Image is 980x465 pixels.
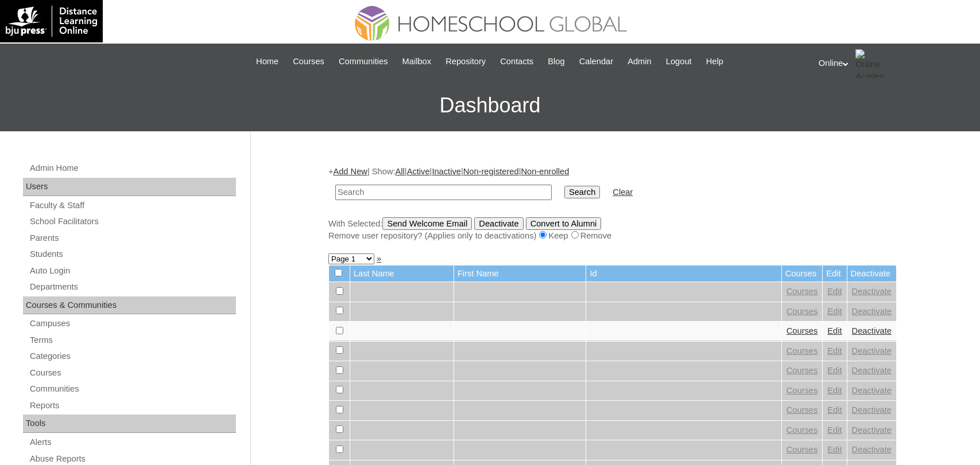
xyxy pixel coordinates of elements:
[407,167,430,176] a: Active
[855,49,884,78] img: Online Academy
[823,265,846,282] td: Edit
[494,55,539,68] a: Contacts
[827,366,842,375] a: Edit
[852,445,892,454] a: Deactivate
[432,167,461,176] a: Inactive
[402,55,432,68] span: Mailbox
[579,55,613,68] span: Calendar
[29,316,236,331] a: Campuses
[787,307,818,316] a: Courses
[852,366,892,375] a: Deactivate
[29,198,236,213] a: Faculty & Staff
[526,217,602,230] input: Convert to Alumni
[333,167,367,176] a: Add New
[6,80,974,131] h3: Dashboard
[787,405,818,415] a: Courses
[29,349,236,364] a: Categories
[23,178,236,196] div: Users
[454,265,586,282] td: First Name
[852,346,892,355] a: Deactivate
[827,346,842,355] a: Edit
[29,366,236,380] a: Courses
[29,231,236,245] a: Parents
[613,187,633,197] a: Clear
[787,366,818,375] a: Courses
[6,6,97,37] img: logo-white.png
[787,326,818,335] a: Courses
[847,265,896,282] td: Deactivate
[827,445,842,454] a: Edit
[782,265,823,282] td: Courses
[660,55,698,68] a: Logout
[787,445,818,454] a: Courses
[328,217,897,242] div: With Selected:
[396,167,405,176] a: All
[29,161,236,175] a: Admin Home
[666,55,692,68] span: Logout
[521,167,569,176] a: Non-enrolled
[293,55,324,68] span: Courses
[827,405,842,415] a: Edit
[622,55,657,68] a: Admin
[29,382,236,396] a: Communities
[350,265,454,282] td: Last Name
[29,264,236,278] a: Auto Login
[29,247,236,261] a: Students
[827,386,842,395] a: Edit
[827,307,842,316] a: Edit
[29,280,236,294] a: Departments
[827,326,842,335] a: Edit
[852,307,892,316] a: Deactivate
[440,55,491,68] a: Repository
[250,55,284,68] a: Home
[852,287,892,296] a: Deactivate
[397,55,437,68] a: Mailbox
[29,333,236,347] a: Terms
[382,217,472,230] input: Send Welcome Email
[787,287,818,296] a: Courses
[29,398,236,413] a: Reports
[256,55,278,68] span: Home
[339,55,388,68] span: Communities
[328,166,897,241] div: + | Show: | | | |
[706,55,723,68] span: Help
[446,55,486,68] span: Repository
[463,167,519,176] a: Non-registered
[23,296,236,315] div: Courses & Communities
[474,217,523,230] input: Deactivate
[287,55,330,68] a: Courses
[827,287,842,296] a: Edit
[328,230,897,242] div: Remove user repository? (Applies only to deactivations) Keep Remove
[852,405,892,415] a: Deactivate
[333,55,394,68] a: Communities
[542,55,570,68] a: Blog
[700,55,729,68] a: Help
[586,265,781,282] td: Id
[29,214,236,229] a: School Facilitators
[627,55,652,68] span: Admin
[23,415,236,433] div: Tools
[852,326,892,335] a: Deactivate
[819,49,969,78] div: Online
[852,386,892,395] a: Deactivate
[335,185,552,200] input: Search
[500,55,533,68] span: Contacts
[787,346,818,355] a: Courses
[827,425,842,435] a: Edit
[29,435,236,450] a: Alerts
[787,425,818,435] a: Courses
[564,186,600,198] input: Search
[548,55,564,68] span: Blog
[377,254,381,263] a: »
[852,425,892,435] a: Deactivate
[787,386,818,395] a: Courses
[574,55,619,68] a: Calendar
